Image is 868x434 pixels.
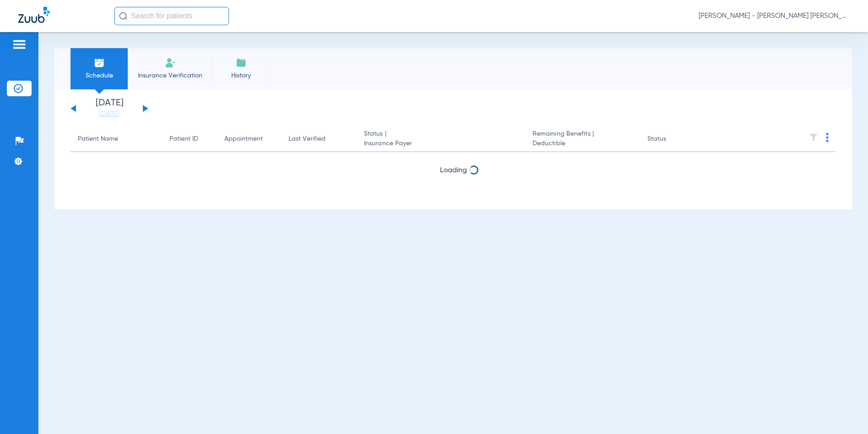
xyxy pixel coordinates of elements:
div: Last Verified [288,134,349,144]
img: History [236,57,247,68]
span: History [219,71,263,80]
li: [DATE] [82,99,137,119]
input: Search for patients [114,7,229,25]
span: Insurance Verification [135,71,206,80]
div: Appointment [224,134,263,144]
div: Patient ID [169,134,198,144]
div: Appointment [224,134,274,144]
th: Remaining Benefits | [525,126,640,152]
span: [PERSON_NAME] - [PERSON_NAME] [PERSON_NAME] Health Center | SEARHC [699,11,850,21]
img: Search Icon [119,12,127,20]
img: Manual Insurance Verification [165,57,176,68]
div: Last Verified [288,134,325,144]
img: hamburger-icon [12,39,27,50]
img: Schedule [94,57,105,68]
span: Deductible [532,139,633,148]
span: Loading [440,167,467,174]
img: group-dot-blue.svg [826,133,829,142]
a: [DATE] [82,110,137,119]
span: Schedule [77,71,121,80]
th: Status [640,126,702,152]
img: filter.svg [809,133,818,142]
div: Patient Name [78,134,155,144]
span: Insurance Payer [364,139,518,148]
div: Patient ID [169,134,210,144]
div: Patient Name [78,134,118,144]
th: Status | [357,126,525,152]
img: Zuub Logo [18,7,50,23]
